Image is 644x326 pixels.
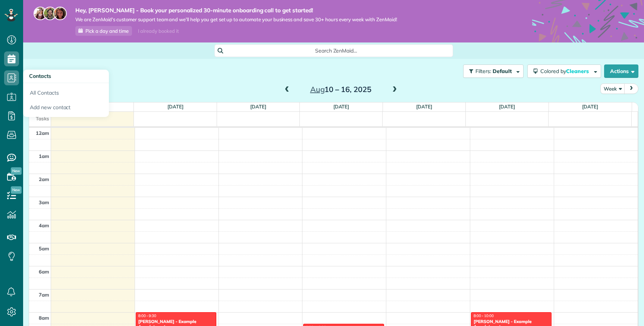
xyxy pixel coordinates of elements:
span: 3am [39,199,49,205]
button: Colored byCleaners [527,64,601,78]
span: Cleaners [566,68,590,75]
a: Add new contact [23,100,109,117]
span: We are ZenMaid’s customer support team and we’ll help you get set up to automate your business an... [75,16,397,23]
span: 1am [39,153,49,159]
span: Aug [310,85,325,94]
span: 12am [36,130,49,136]
a: [DATE] [250,104,266,110]
img: michelle-19f622bdf1676172e81f8f8fba1fb50e276960ebfe0243fe18214015130c80e4.jpg [53,7,67,20]
span: 5am [39,246,49,251]
span: 2am [39,176,49,182]
span: Tasks [36,115,49,121]
span: 4am [39,222,49,228]
a: [DATE] [582,104,598,110]
span: 6am [39,269,49,275]
div: I already booked it [133,26,183,36]
span: New [11,167,22,175]
span: Colored by [540,68,591,75]
span: Default [493,68,512,75]
span: 8:00 - 9:30 [138,313,156,318]
button: Filters: Default [463,64,524,78]
a: [DATE] [167,104,183,110]
h2: 10 – 16, 2025 [294,85,387,94]
a: Pick a day and time [75,26,132,36]
span: 7am [39,292,49,298]
span: 8am [39,315,49,321]
button: Actions [604,64,638,78]
span: Filters: [475,68,491,75]
img: jorge-587dff0eeaa6aab1f244e6dc62b8924c3b6ad411094392a53c71c6c4a576187d.jpg [43,7,57,20]
a: [DATE] [499,104,515,110]
a: All Contacts [23,83,109,100]
span: Pick a day and time [85,28,129,34]
a: Filters: Default [459,64,524,78]
span: New [11,186,22,194]
span: Contacts [29,73,51,79]
button: Week [600,83,625,94]
button: next [624,83,638,94]
a: [DATE] [416,104,432,110]
strong: Hey, [PERSON_NAME] - Book your personalized 30-minute onboarding call to get started! [75,7,397,14]
a: [DATE] [333,104,349,110]
span: 8:00 - 10:00 [474,313,494,318]
img: maria-72a9807cf96188c08ef61303f053569d2e2a8a1cde33d635c8a3ac13582a053d.jpg [34,7,47,20]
